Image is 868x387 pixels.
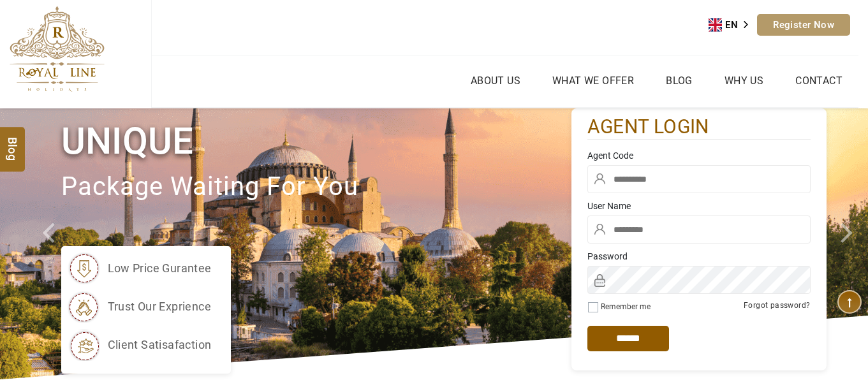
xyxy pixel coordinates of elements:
label: Agent Code [587,149,811,162]
span: Blog [4,136,21,147]
a: Blog [663,71,696,90]
a: Forgot password? [744,301,810,310]
label: User Name [587,200,811,212]
li: low price gurantee [68,252,212,284]
li: client satisafaction [68,329,212,361]
a: Register Now [757,14,850,36]
label: Remember me [601,302,651,311]
h2: agent login [587,115,811,140]
aside: Language selected: English [709,15,757,34]
a: EN [709,15,757,34]
li: trust our exprience [68,291,212,323]
a: What we Offer [549,71,637,90]
h1: Unique [61,117,571,165]
p: package waiting for you [61,166,571,208]
img: The Royal Line Holidays [10,6,105,92]
a: Why Us [721,71,767,90]
a: Check next image [825,108,868,379]
a: About Us [467,71,524,90]
div: Language [709,15,757,34]
a: Contact [792,71,846,90]
label: Password [587,250,811,263]
a: Check next prev [26,108,70,379]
